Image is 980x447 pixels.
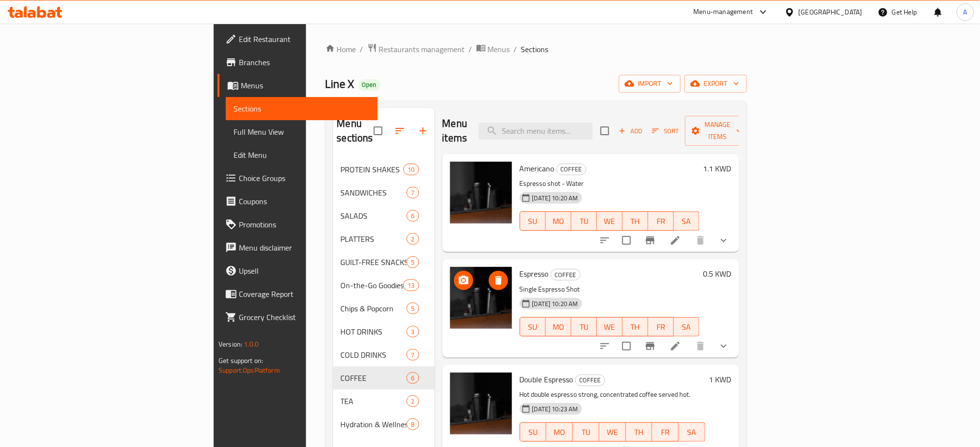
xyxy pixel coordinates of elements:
[652,126,679,137] span: Sort
[520,317,546,336] button: SU
[239,33,370,45] span: Edit Restaurant
[556,164,586,175] div: COFFEE
[407,397,418,406] span: 2
[341,233,407,245] span: PLATTERS
[407,350,418,360] span: 7
[679,422,705,442] button: SA
[652,422,679,442] button: FR
[593,229,616,252] button: sort-choices
[689,335,712,358] button: delete
[692,78,739,90] span: export
[407,211,418,221] span: 6
[799,7,863,17] div: [GEOGRAPHIC_DATA]
[407,304,418,313] span: 5
[218,306,378,329] a: Grocery Checklist
[333,274,435,297] div: On-the-Go Goodies13
[616,230,637,251] span: Select to update
[703,267,731,280] h6: 0.5 KWD
[575,320,593,334] span: TU
[573,422,600,442] button: TU
[718,340,730,352] svg: Show Choices
[241,80,370,91] span: Menus
[218,282,378,306] a: Coverage Report
[442,116,468,145] h2: Menu items
[520,283,700,295] p: Single Espresso Shot
[404,165,418,174] span: 10
[964,7,967,17] span: A
[476,43,510,56] a: Menus
[333,390,435,413] div: TEA2
[411,119,435,142] button: Add section
[646,124,685,139] span: Sort items
[407,256,419,268] div: items
[601,214,619,228] span: WE
[403,164,419,175] div: items
[712,335,735,358] button: show more
[219,338,242,350] span: Version:
[341,164,404,175] div: PROTEIN SHAKES
[333,366,435,390] div: COFFEE6
[404,281,418,290] span: 13
[648,317,674,336] button: FR
[341,210,407,222] span: SALADS
[550,214,568,228] span: MO
[407,419,419,430] div: items
[407,235,418,244] span: 2
[333,158,435,181] div: PROTEIN SHAKES10
[652,320,670,334] span: FR
[341,279,404,291] span: On-the-Go Goodies
[333,154,435,440] nav: Menu sections
[341,256,407,268] span: GUILT-FREE SNACKS / DESSERT
[571,211,597,231] button: TU
[341,303,407,314] div: Chips & Popcorn
[551,269,581,280] div: COFFEE
[479,123,593,140] input: search
[333,413,435,436] div: Hydration & Wellness8
[670,340,681,352] a: Edit menu item
[551,269,580,280] span: COFFEE
[652,214,670,228] span: FR
[341,326,407,337] span: HOT DRINKS
[694,6,753,18] div: Menu-management
[603,425,622,439] span: WE
[218,213,378,236] a: Promotions
[226,120,378,143] a: Full Menu View
[678,214,696,228] span: SA
[546,317,571,336] button: MO
[528,299,582,308] span: [DATE] 10:20 AM
[521,43,549,55] span: Sections
[341,187,407,198] div: SANDWICHES
[341,372,407,384] div: COFFEE
[239,311,370,323] span: Grocery Checklist
[333,181,435,204] div: SANDWICHES7
[234,149,370,161] span: Edit Menu
[575,375,605,386] div: COFFEE
[407,395,419,407] div: items
[718,235,730,246] svg: Show Choices
[239,242,370,253] span: Menu disclaimer
[341,419,407,430] span: Hydration & Wellness
[650,124,681,139] button: Sort
[627,78,673,90] span: import
[593,335,616,358] button: sort-choices
[514,43,517,55] li: /
[550,425,569,439] span: MO
[469,43,472,55] li: /
[709,373,731,386] h6: 1 KWD
[670,235,681,246] a: Edit menu item
[520,422,547,442] button: SU
[639,335,662,358] button: Branch-specific-item
[528,194,582,203] span: [DATE] 10:20 AM
[520,211,546,231] button: SU
[234,103,370,114] span: Sections
[648,211,674,231] button: FR
[407,372,419,384] div: items
[595,121,615,141] span: Select section
[571,317,597,336] button: TU
[239,219,370,230] span: Promotions
[450,267,512,329] img: Espresso
[218,74,378,97] a: Menus
[575,214,593,228] span: TU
